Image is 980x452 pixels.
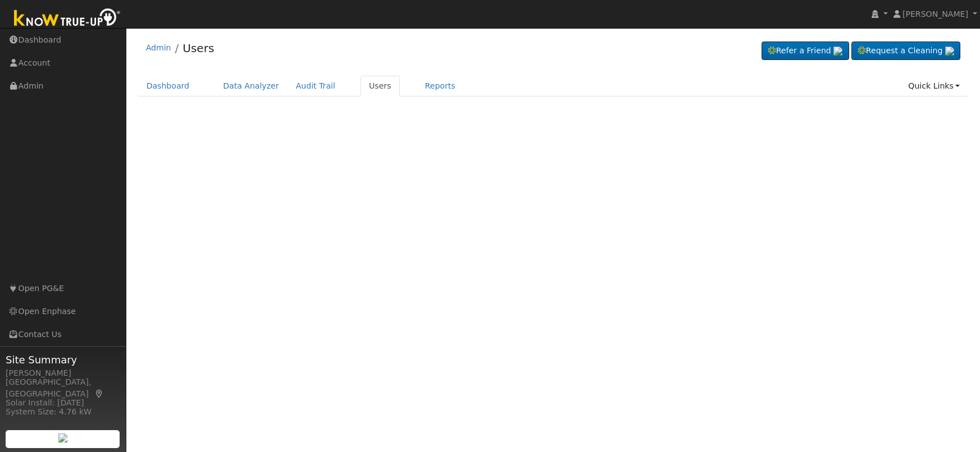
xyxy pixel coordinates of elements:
[138,76,198,96] a: Dashboard
[361,76,400,96] a: Users
[215,76,288,96] a: Data Analyzer
[94,389,104,398] a: Map
[833,47,842,56] img: retrieve
[6,376,120,400] div: [GEOGRAPHIC_DATA], [GEOGRAPHIC_DATA]
[902,10,968,19] span: [PERSON_NAME]
[900,76,968,96] a: Quick Links
[6,397,120,409] div: Solar Install: [DATE]
[58,433,67,442] img: retrieve
[762,41,849,61] a: Refer a Friend
[417,76,464,96] a: Reports
[146,43,171,52] a: Admin
[945,47,954,56] img: retrieve
[6,367,120,379] div: [PERSON_NAME]
[8,6,126,31] img: Know True-Up
[288,76,344,96] a: Audit Trail
[6,406,120,418] div: System Size: 4.76 kW
[851,41,960,61] a: Request a Cleaning
[6,352,120,367] span: Site Summary
[183,41,214,55] a: Users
